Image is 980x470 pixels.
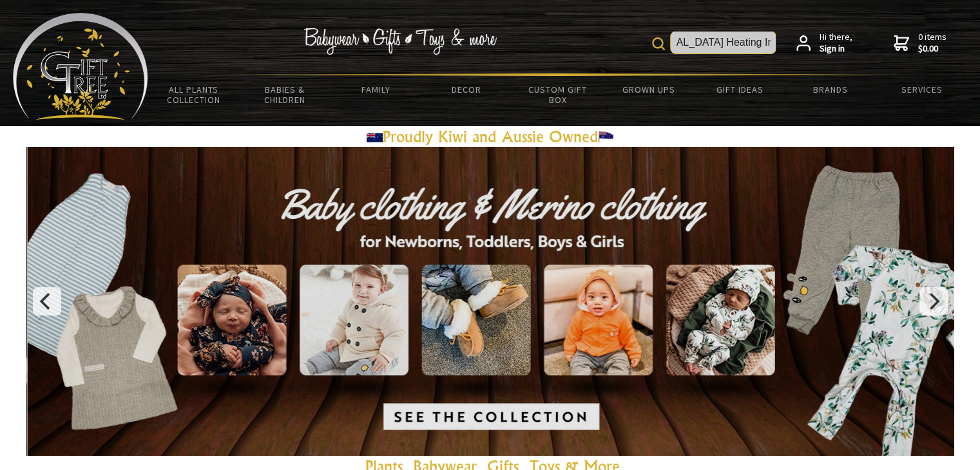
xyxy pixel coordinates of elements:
a: Services [876,76,967,103]
a: Hi there,Sign in [796,32,852,54]
img: Babyware - Gifts - Toys and more... [13,13,148,120]
a: Babies & Children [239,76,330,113]
a: All Plants Collection [148,76,239,113]
strong: $0.00 [918,43,946,55]
input: Site Search [671,32,776,53]
a: Gift Ideas [694,76,785,103]
span: 0 items [918,31,946,54]
a: Brands [785,76,876,103]
span: Hi there, [820,32,852,54]
a: Custom Gift Box [512,76,603,113]
a: Proudly Kiwi and Aussie Owned [367,127,614,146]
img: product search [652,37,665,50]
a: 0 items$0.00 [894,32,946,54]
img: Babywear - Gifts - Toys & more [303,28,497,55]
strong: Sign in [820,43,852,55]
a: Decor [421,76,512,103]
a: Grown Ups [603,76,694,103]
button: Previous [33,287,61,315]
button: Next [919,287,948,315]
a: Family [330,76,421,103]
